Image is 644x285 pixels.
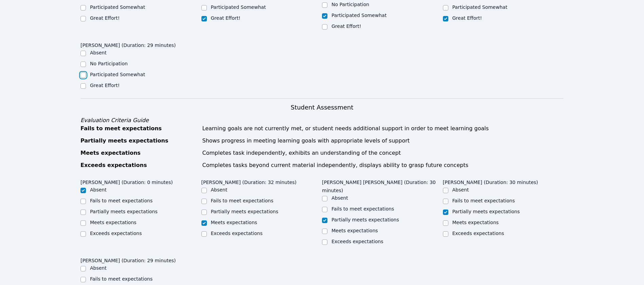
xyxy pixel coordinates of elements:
label: Meets expectations [211,220,257,225]
label: Partially meets expectations [452,209,520,214]
legend: [PERSON_NAME] (Duration: 0 minutes) [80,176,173,186]
legend: [PERSON_NAME] [PERSON_NAME] (Duration: 30 minutes) [322,176,443,195]
label: Absent [90,187,107,192]
label: Meets expectations [90,220,137,225]
legend: [PERSON_NAME] (Duration: 32 minutes) [201,176,297,186]
legend: [PERSON_NAME] (Duration: 30 minutes) [443,176,538,186]
label: Participated Somewhat [452,4,507,10]
label: Absent [211,187,228,192]
label: Exceeds expectations [90,231,142,236]
label: Great Effort! [452,15,482,21]
label: Partially meets expectations [332,217,399,222]
label: Fails to meet expectations [90,276,153,282]
label: Exceeds expectations [452,231,504,236]
label: Exceeds expectations [211,231,263,236]
label: Great Effort! [90,15,120,21]
label: Participated Somewhat [90,72,145,77]
label: Partially meets expectations [211,209,279,214]
label: Meets expectations [452,220,499,225]
div: Shows progress in meeting learning goals with appropriate levels of support [202,137,564,145]
label: Absent [90,265,107,271]
label: Exceeds expectations [332,239,383,244]
label: Participated Somewhat [90,4,145,10]
label: Participated Somewhat [211,4,266,10]
label: Absent [332,195,348,201]
h3: Student Assessment [80,103,563,112]
div: Completes task independently, exhibits an understanding of the concept [202,149,564,157]
label: Fails to meet expectations [90,198,153,203]
div: Learning goals are not currently met, or student needs additional support in order to meet learni... [202,124,564,133]
legend: [PERSON_NAME] (Duration: 29 minutes) [80,39,176,49]
legend: [PERSON_NAME] (Duration: 29 minutes) [80,254,176,265]
label: Participated Somewhat [332,13,387,18]
label: Partially meets expectations [90,209,158,214]
label: Great Effort! [211,15,240,21]
label: Meets expectations [332,228,378,233]
div: Fails to meet expectations [80,124,198,133]
label: Great Effort! [90,83,120,88]
div: Completes tasks beyond current material independently, displays ability to grasp future concepts [202,161,564,169]
div: Evaluation Criteria Guide [80,116,563,124]
label: No Participation [90,61,128,66]
label: Absent [90,50,107,55]
div: Partially meets expectations [80,137,198,145]
label: Fails to meet expectations [332,206,394,212]
label: No Participation [332,2,369,7]
label: Great Effort! [332,23,361,29]
div: Meets expectations [80,149,198,157]
label: Fails to meet expectations [452,198,515,203]
div: Exceeds expectations [80,161,198,169]
label: Fails to meet expectations [211,198,273,203]
label: Absent [452,187,469,192]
